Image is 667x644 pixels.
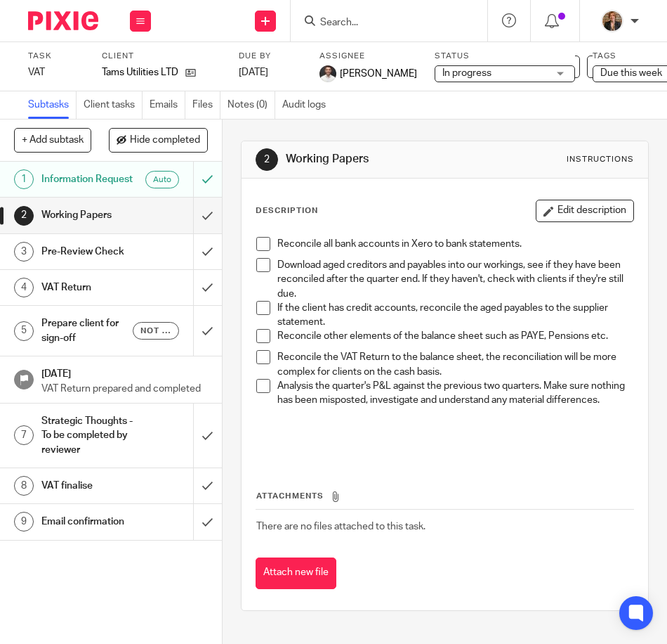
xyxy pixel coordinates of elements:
p: Description [256,205,318,217]
div: 7 [14,425,34,445]
p: Reconcile the VAT Return to the balance sheet, the reconciliation will be more complex for client... [277,350,633,379]
span: Due this week [600,68,662,78]
a: Client tasks [84,91,143,119]
p: Reconcile all bank accounts in Xero to bank statements. [277,237,633,251]
span: In progress [442,68,491,78]
p: Reconcile other elements of the balance sheet such as PAYE, Pensions etc. [277,329,633,343]
span: Not yet sent [140,325,171,337]
div: Instructions [567,154,634,165]
input: Search [319,17,445,30]
div: 3 [14,242,34,262]
a: Subtasks [28,91,77,119]
div: VAT [28,65,84,79]
h1: Prepare client for sign-off [41,313,133,349]
label: Status [435,51,575,62]
img: WhatsApp%20Image%202025-04-23%20at%2010.20.30_16e186ec.jpg [601,10,623,32]
div: 2 [256,148,278,171]
div: 1 [14,169,34,189]
span: Attachments [256,492,324,500]
div: 8 [14,476,34,496]
a: Files [192,91,220,119]
h1: VAT Return [41,277,133,298]
span: [DATE] [239,67,268,77]
label: Client [102,51,225,62]
div: 4 [14,278,34,297]
img: Pixie [28,11,98,30]
a: Notes (0) [227,91,275,119]
a: Audit logs [282,91,333,119]
h1: Working Papers [41,205,133,226]
button: Edit description [536,200,634,222]
div: 5 [14,321,34,341]
p: Download aged creditors and payables into our workings, see if they have been reconciled after th... [277,258,633,301]
h1: Pre-Review Check [41,241,133,262]
h1: Information Request [41,169,133,190]
h1: Working Papers [286,152,475,167]
div: 2 [14,206,34,226]
label: Assignee [319,51,417,62]
h1: VAT finalise [41,475,133,496]
h1: [DATE] [41,363,208,381]
span: [PERSON_NAME] [340,67,417,81]
p: Tams Utilities LTD [102,65,178,79]
div: Auto [145,171,179,188]
label: Task [28,51,84,62]
p: Analysis the quarter's P&L against the previous two quarters. Make sure nothing has been misposte... [277,379,633,408]
a: Emails [150,91,185,119]
div: 9 [14,512,34,532]
h1: Email confirmation [41,511,133,532]
img: dom%20slack.jpg [319,65,336,82]
span: There are no files attached to this task. [256,522,425,532]
label: Due by [239,51,302,62]
p: VAT Return prepared and completed [41,382,208,396]
button: + Add subtask [14,128,91,152]
span: Hide completed [130,135,200,146]
button: Attach new file [256,558,336,589]
p: If the client has credit accounts, reconcile the aged payables to the supplier statement. [277,301,633,330]
button: Hide completed [109,128,208,152]
h1: Strategic Thoughts - To be completed by reviewer [41,411,133,461]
